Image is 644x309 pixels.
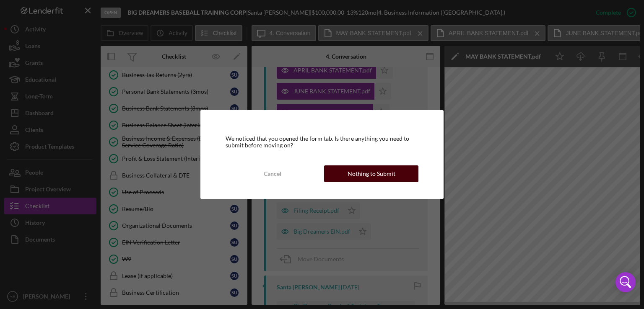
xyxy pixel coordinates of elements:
div: Cancel [264,165,281,182]
div: We noticed that you opened the form tab. Is there anything you need to submit before moving on? [226,135,419,149]
div: Open Intercom Messenger [615,272,636,292]
button: Cancel [226,165,320,182]
div: Nothing to Submit [348,165,395,182]
button: Nothing to Submit [324,165,418,182]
